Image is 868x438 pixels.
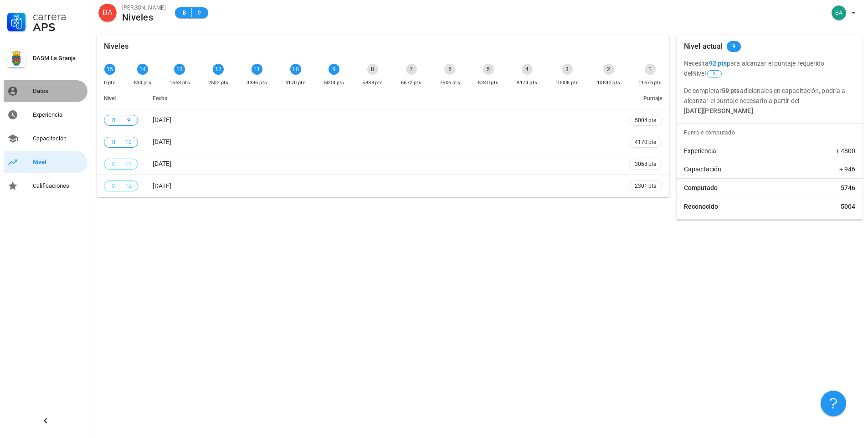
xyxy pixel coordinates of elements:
[98,4,117,22] div: avatar
[635,138,656,147] span: 4170 pts
[110,160,117,169] span: C
[406,64,417,75] div: 7
[732,41,735,52] span: 9
[680,124,863,142] div: Puntaje computado
[643,95,662,102] span: Puntaje
[110,181,117,191] span: C
[440,78,460,88] div: 7506 pts
[684,165,721,174] span: Capacitación
[362,78,383,88] div: 5838 pts
[401,78,421,88] div: 6672 pts
[97,88,145,109] th: Nivel
[213,64,224,75] div: 12
[104,35,128,58] div: Niveles
[684,35,723,58] div: Nivel actual
[125,138,132,147] span: 10
[104,78,116,88] div: 0 pts
[122,3,166,12] div: [PERSON_NAME]
[522,64,533,75] div: 4
[174,64,185,75] div: 13
[122,12,166,22] div: Niveles
[722,87,740,94] b: 59 pts
[603,64,614,75] div: 2
[621,88,669,109] th: Puntaje
[103,4,112,22] span: BA
[555,78,579,88] div: 10008 pts
[153,182,171,190] span: [DATE]
[684,58,855,78] p: Necesita para alcanzar el puntaje requerido del
[110,138,117,147] span: B
[33,135,84,142] div: Capacitación
[4,80,87,102] a: Datos
[841,183,855,192] span: 5746
[329,64,339,75] div: 9
[832,5,846,20] div: avatar
[33,111,84,119] div: Experiencia
[684,146,716,155] span: Experiencia
[208,78,229,88] div: 2502 pts
[125,160,132,169] span: 11
[684,86,855,116] p: De completar adicionales en capacitación, podría a alcanzar el puntaje necesario a partir del .
[180,8,188,17] span: B
[247,78,267,88] div: 3336 pts
[483,64,494,75] div: 5
[839,165,855,174] span: + 946
[444,64,455,75] div: 6
[125,181,132,191] span: 12
[169,78,190,88] div: 1668 pts
[562,64,573,75] div: 3
[153,95,167,102] span: Fecha
[4,104,87,126] a: Experiencia
[290,64,301,75] div: 10
[104,64,115,75] div: 15
[33,182,84,190] div: Calificaciones
[684,202,718,211] span: Reconocido
[125,116,132,125] span: 9
[478,78,498,88] div: 8340 pts
[195,8,203,17] span: 9
[33,55,84,62] div: DASM La Granja
[684,183,718,192] span: Computado
[285,78,306,88] div: 4170 pts
[709,60,727,67] b: 92 pts
[324,78,344,88] div: 5004 pts
[134,78,152,88] div: 834 pts
[145,88,621,109] th: Fecha
[836,146,855,155] span: + 4800
[153,160,171,167] span: [DATE]
[635,181,656,191] span: 2301 pts
[104,95,116,102] span: Nivel
[517,78,537,88] div: 9174 pts
[153,116,171,124] span: [DATE]
[137,64,148,75] div: 14
[645,64,656,75] div: 1
[692,70,723,77] span: Nivel
[713,71,716,77] span: 8
[110,116,117,125] span: B
[635,160,656,169] span: 3068 pts
[367,64,378,75] div: 8
[841,202,855,211] span: 5004
[4,128,87,149] a: Capacitación
[33,22,84,33] div: APS
[4,175,87,197] a: Calificaciones
[153,138,171,145] span: [DATE]
[252,64,262,75] div: 11
[635,116,656,125] span: 5004 pts
[33,159,84,166] div: Nivel
[4,151,87,173] a: Nivel
[684,107,753,114] b: [DATE][PERSON_NAME]
[638,78,662,88] div: 11676 pts
[597,78,621,88] div: 10842 pts
[33,11,84,22] div: Carrera
[33,88,84,95] div: Datos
